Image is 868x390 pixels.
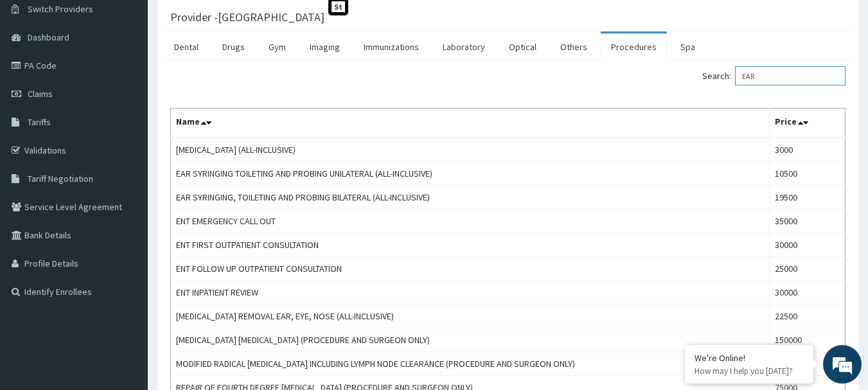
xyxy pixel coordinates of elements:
[211,6,242,37] div: Minimize live chat window
[67,72,216,89] div: Chat with us now
[299,33,350,60] a: Imaging
[695,366,804,377] p: How may I help you today?
[353,33,429,60] a: Immunizations
[769,257,845,281] td: 25000
[550,33,598,60] a: Others
[28,173,93,184] span: Tariff Negotiation
[735,66,846,85] input: Search:
[171,209,770,233] td: ENT EMERGENCY CALL OUT
[171,162,770,186] td: EAR SYRINGING TOILETING AND PROBING UNILATERAL (ALL-INCLUSIVE)
[212,33,255,60] a: Drugs
[258,33,296,60] a: Gym
[695,352,804,364] div: We're Online!
[171,186,770,209] td: EAR SYRINGING, TOILETING AND PROBING BILATERAL (ALL-INCLUSIVE)
[171,233,770,257] td: ENT FIRST OUTPATIENT CONSULTATION
[702,66,846,85] label: Search:
[170,12,324,23] h3: Provider - [GEOGRAPHIC_DATA]
[171,257,770,281] td: ENT FOLLOW UP OUTPATIENT CONSULTATION
[171,328,770,352] td: [MEDICAL_DATA] [MEDICAL_DATA] (PROCEDURE AND SURGEON ONLY)
[499,33,547,60] a: Optical
[769,281,845,305] td: 30000
[24,64,52,96] img: d_794563401_company_1708531726252_794563401
[28,3,93,15] span: Switch Providers
[75,114,177,244] span: We're online!
[28,116,51,128] span: Tariffs
[769,109,845,138] th: Price
[601,33,667,60] a: Procedures
[769,186,845,209] td: 19500
[28,88,53,100] span: Claims
[432,33,495,60] a: Laboratory
[171,109,770,138] th: Name
[769,162,845,186] td: 10500
[769,209,845,233] td: 35000
[171,281,770,305] td: ENT INPATIENT REVIEW
[769,233,845,257] td: 30000
[769,137,845,162] td: 3000
[670,33,705,60] a: Spa
[6,256,245,301] textarea: Type your message and hit 'Enter'
[769,328,845,352] td: 150000
[171,352,770,376] td: MODIFIED RADICAL [MEDICAL_DATA] INCLUDING LYMPH NODE CLEARANCE (PROCEDURE AND SURGEON ONLY)
[164,33,209,60] a: Dental
[769,305,845,328] td: 22500
[171,137,770,162] td: [MEDICAL_DATA] (ALL-INCLUSIVE)
[28,31,69,43] span: Dashboard
[171,305,770,328] td: [MEDICAL_DATA] REMOVAL EAR, EYE, NOSE (ALL-INCLUSIVE)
